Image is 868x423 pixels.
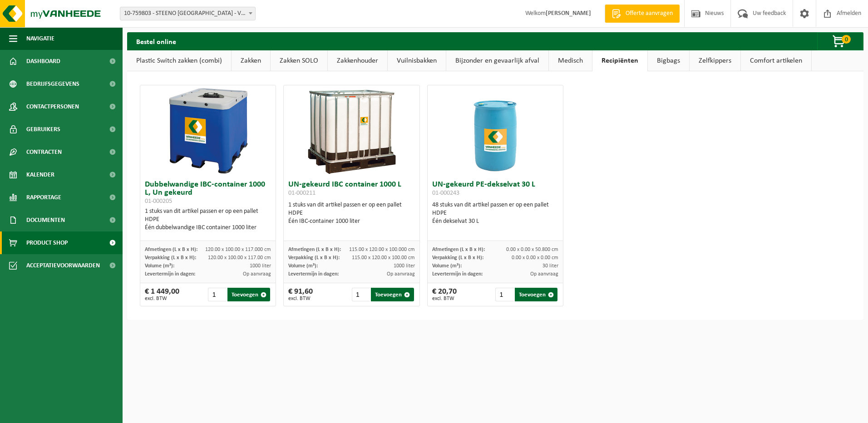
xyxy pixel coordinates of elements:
div: Één dekselvat 30 L [432,217,559,226]
a: Zakkenhouder [328,50,387,71]
h3: UN-gekeurd PE-dekselvat 30 L [432,181,559,199]
span: Rapportage [26,186,61,209]
h3: UN-gekeurd IBC container 1000 L [288,181,415,199]
div: € 91,60 [288,288,313,301]
span: 0.00 x 0.00 x 50.800 cm [506,247,558,252]
button: Toevoegen [227,288,270,301]
div: 48 stuks van dit artikel passen er op een pallet [432,201,559,226]
span: 120.00 x 100.00 x 117.00 cm [208,255,271,261]
a: Bijzonder en gevaarlijk afval [446,50,548,71]
a: Plastic Switch zakken (combi) [127,50,231,71]
span: Op aanvraag [530,271,558,277]
div: € 1 449,00 [145,288,179,301]
div: € 20,70 [432,288,457,301]
span: Levertermijn in dagen: [288,271,339,277]
span: Afmetingen (L x B x H): [145,247,197,252]
div: HDPE [288,209,415,217]
span: excl. BTW [145,296,179,301]
span: Contracten [26,141,62,163]
span: 0 [842,35,851,44]
span: Kalender [26,163,54,186]
span: Volume (m³): [432,263,462,269]
span: 30 liter [542,263,558,269]
span: Product Shop [26,231,68,254]
span: Contactpersonen [26,95,79,118]
a: Zelfkippers [690,50,740,71]
a: Zakken [232,50,270,71]
span: Navigatie [26,27,54,50]
span: 01-000243 [432,190,459,197]
span: Volume (m³): [145,263,174,269]
span: Levertermijn in dagen: [145,271,195,277]
span: 120.00 x 100.00 x 117.000 cm [205,247,271,252]
span: 01-000205 [145,198,172,205]
span: Documenten [26,209,65,231]
div: HDPE [145,216,271,224]
div: 1 stuks van dit artikel passen er op een pallet [145,207,271,232]
span: 115.00 x 120.00 x 100.000 cm [349,247,415,252]
span: Verpakking (L x B x H): [145,255,196,261]
span: Levertermijn in dagen: [432,271,483,277]
div: 1 stuks van dit artikel passen er op een pallet [288,201,415,226]
span: Dashboard [26,50,60,73]
span: 1000 liter [250,263,271,269]
strong: [PERSON_NAME] [546,10,591,17]
span: Afmetingen (L x B x H): [432,247,485,252]
input: 1 [352,288,370,301]
span: 10-759803 - STEENO NV - VICHTE [120,7,256,20]
span: 115.00 x 120.00 x 100.00 cm [352,255,415,261]
span: 0.00 x 0.00 x 0.00 cm [512,255,558,261]
img: 01-000243 [450,85,541,176]
a: Comfort artikelen [741,50,811,71]
a: Medisch [549,50,592,71]
input: 1 [495,288,514,301]
a: Vuilnisbakken [388,50,446,71]
span: Bedrijfsgegevens [26,73,79,95]
span: 10-759803 - STEENO NV - VICHTE [120,7,255,20]
input: 1 [208,288,227,301]
span: 01-000211 [288,190,316,197]
h3: Dubbelwandige IBC-container 1000 L, Un gekeurd [145,181,271,205]
img: 01-000205 [163,85,253,176]
span: excl. BTW [288,296,313,301]
a: Recipiënten [592,50,647,71]
span: Acceptatievoorwaarden [26,254,100,277]
span: Volume (m³): [288,263,318,269]
div: Één IBC-container 1000 liter [288,217,415,226]
span: excl. BTW [432,296,457,301]
span: Op aanvraag [387,271,415,277]
a: Bigbags [648,50,689,71]
span: Gebruikers [26,118,60,141]
span: Offerte aanvragen [623,9,675,18]
a: Zakken SOLO [271,50,327,71]
button: Toevoegen [515,288,557,301]
span: Verpakking (L x B x H): [432,255,483,261]
div: Één dubbelwandige IBC container 1000 liter [145,224,271,232]
a: Offerte aanvragen [605,5,680,23]
button: Toevoegen [371,288,414,301]
span: 1000 liter [394,263,415,269]
span: Afmetingen (L x B x H): [288,247,341,252]
h2: Bestel online [127,32,185,50]
img: 01-000211 [306,85,397,176]
div: HDPE [432,209,559,217]
span: Verpakking (L x B x H): [288,255,340,261]
span: Op aanvraag [243,271,271,277]
button: 0 [817,32,863,50]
